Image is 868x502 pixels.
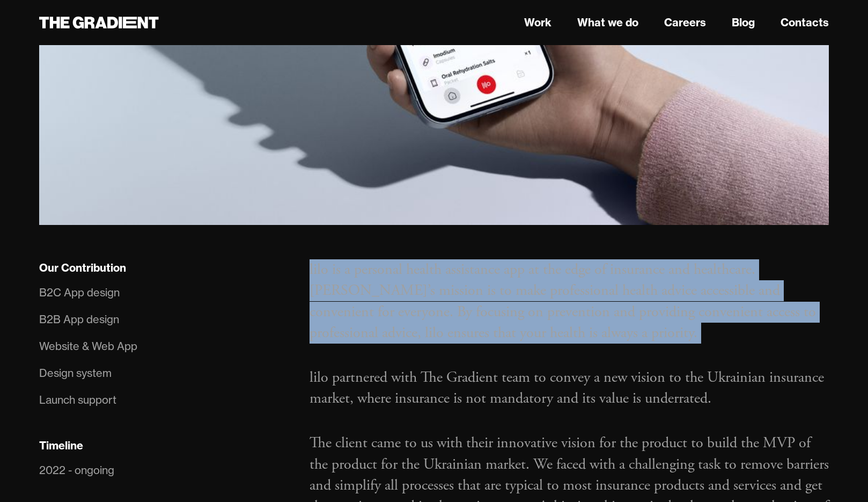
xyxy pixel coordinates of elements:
a: Blog [732,14,755,31]
a: What we do [577,14,638,31]
p: lilo partnered with The Gradient team to convey a new vision to the Ukrainian insurance market, w... [310,367,829,409]
div: Website & Web App [39,338,137,355]
div: B2C App design [39,284,120,301]
div: B2B App design [39,311,119,328]
a: Contacts [781,14,829,31]
p: lilo is a personal health assistance app at the edge of insurance and healthcare. [PERSON_NAME]’s... [310,259,829,344]
div: Timeline [39,439,83,453]
div: Our Contribution [39,261,126,275]
div: Design system [39,365,112,382]
a: Work [524,14,551,31]
div: Launch support [39,391,116,409]
a: Careers [664,14,706,31]
div: 2022 - ongoing [39,462,114,479]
